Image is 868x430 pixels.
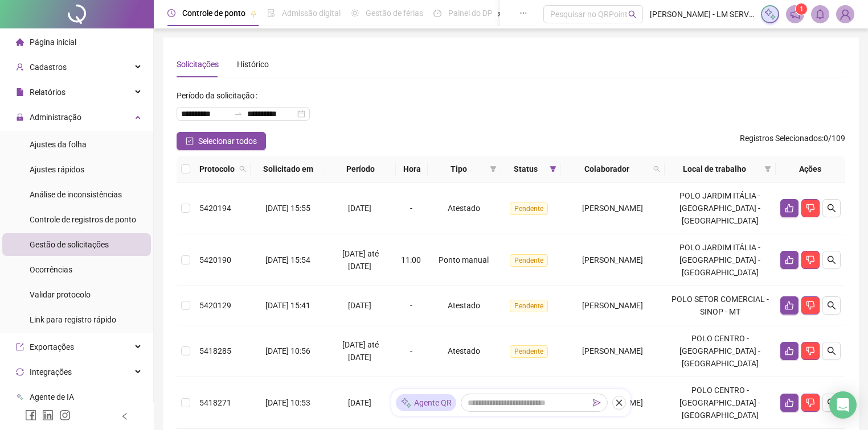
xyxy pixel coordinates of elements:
[30,367,72,377] span: Integrações
[121,412,129,420] span: left
[30,265,72,274] span: Ocorrências
[30,240,109,249] span: Gestão de solicitações
[433,9,441,17] span: dashboard
[237,160,248,177] span: search
[348,398,371,407] span: [DATE]
[432,163,485,175] span: Tipo
[199,255,231,264] span: 5420190
[325,156,396,183] th: Período
[582,301,643,310] span: [PERSON_NAME]
[827,346,836,355] span: search
[182,9,245,18] span: Controle de ponto
[177,58,219,71] div: Solicitações
[342,340,379,362] span: [DATE] até [DATE]
[669,163,760,175] span: Local de trabalho
[16,38,24,46] span: home
[653,166,660,172] span: search
[198,135,257,147] span: Selecionar todos
[593,399,601,407] span: send
[396,156,428,183] th: Hora
[497,10,504,17] span: pushpin
[16,63,24,71] span: user-add
[582,204,643,213] span: [PERSON_NAME]
[16,113,24,121] span: lock
[806,346,815,355] span: dislike
[815,9,825,19] span: bell
[806,398,815,407] span: dislike
[510,300,548,312] span: Pendente
[25,410,36,421] span: facebook
[410,346,412,355] span: -
[177,86,262,105] label: Período da solicitação
[488,160,499,177] span: filter
[665,325,776,377] td: POLO CENTRO - [GEOGRAPHIC_DATA] - [GEOGRAPHIC_DATA]
[785,255,794,264] span: like
[167,9,175,17] span: clock-circle
[806,301,815,310] span: dislike
[199,163,235,175] span: Protocolo
[740,132,845,150] span: : 0 / 109
[186,137,194,145] span: check-square
[30,88,65,97] span: Relatórios
[239,166,246,172] span: search
[267,9,275,17] span: file-done
[827,398,836,407] span: search
[265,255,310,264] span: [DATE] 15:54
[237,58,269,71] div: Histórico
[519,9,527,17] span: ellipsis
[30,63,67,72] span: Cadastros
[234,109,243,118] span: swap-right
[366,9,423,18] span: Gestão de férias
[762,160,773,177] span: filter
[30,392,74,402] span: Agente de IA
[30,190,122,199] span: Análise de inconsistências
[16,368,24,376] span: sync
[199,301,231,310] span: 5420129
[506,163,545,175] span: Status
[615,399,623,407] span: close
[582,346,643,355] span: [PERSON_NAME]
[650,8,754,20] span: [PERSON_NAME] - LM SERVICOS EDUCACIONAIS LTDA
[30,315,116,324] span: Link para registro rápido
[829,391,857,419] div: Open Intercom Messenger
[785,346,794,355] span: like
[785,204,794,213] span: like
[827,301,836,310] span: search
[30,215,136,224] span: Controle de registros de ponto
[827,204,836,213] span: search
[199,398,231,407] span: 5418271
[348,301,371,310] span: [DATE]
[177,132,266,150] button: Selecionar todos
[764,166,771,172] span: filter
[837,6,854,23] img: 79735
[651,160,662,177] span: search
[30,290,91,299] span: Validar protocolo
[582,255,643,264] span: [PERSON_NAME]
[740,134,822,143] span: Registros Selecionados
[410,204,412,213] span: -
[342,249,379,271] span: [DATE] até [DATE]
[566,163,649,175] span: Colaborador
[251,156,325,183] th: Solicitado em
[796,3,807,15] sup: 1
[448,9,493,18] span: Painel do DP
[665,234,776,286] td: POLO JARDIM ITÁLIA - [GEOGRAPHIC_DATA] - [GEOGRAPHIC_DATA]
[490,166,497,172] span: filter
[30,140,87,149] span: Ajustes da folha
[16,343,24,351] span: export
[800,5,804,13] span: 1
[448,301,480,310] span: Atestado
[30,113,81,122] span: Administração
[827,255,836,264] span: search
[806,204,815,213] span: dislike
[547,160,559,177] span: filter
[448,346,480,355] span: Atestado
[250,10,257,17] span: pushpin
[790,9,800,19] span: notification
[806,255,815,264] span: dislike
[665,183,776,234] td: POLO JARDIM ITÁLIA - [GEOGRAPHIC_DATA] - [GEOGRAPHIC_DATA]
[510,345,548,358] span: Pendente
[30,38,76,47] span: Página inicial
[234,109,243,118] span: to
[780,163,841,175] div: Ações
